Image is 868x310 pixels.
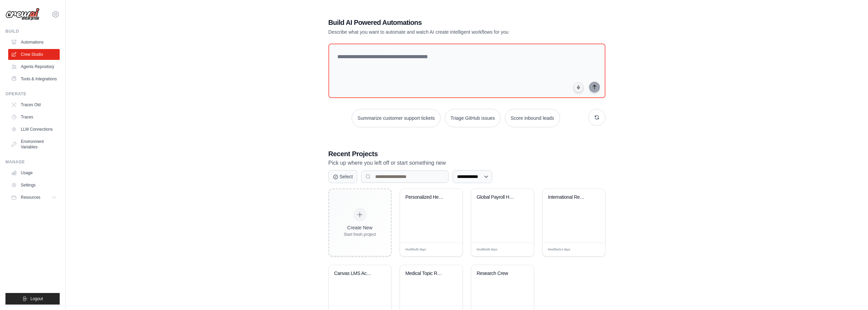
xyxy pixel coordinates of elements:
[334,271,376,277] div: Canvas LMS Academic Assistant
[8,124,60,135] a: LLM Connections
[477,247,498,252] span: Modified 8 days
[406,247,426,252] span: Modified 5 days
[406,271,447,277] div: Medical Topic Research Automation
[30,296,43,301] span: Logout
[8,61,60,72] a: Agents Repository
[344,232,376,237] div: Start fresh project
[446,247,452,252] span: Edit
[328,18,558,27] h1: Build AI Powered Automations
[8,74,60,84] a: Tools & Integrations
[8,49,60,60] a: Crew Studio
[445,109,501,127] button: Triage GitHub issues
[8,192,60,203] button: Resources
[328,29,558,35] p: Describe what you want to automate and watch AI create intelligent workflows for you
[505,109,560,127] button: Score inbound leads
[5,91,60,97] div: Operate
[406,194,447,200] div: Personalized Health & Fitness Planner
[8,112,60,123] a: Traces
[8,136,60,152] a: Environment Variables
[5,8,40,21] img: Logo
[5,293,60,305] button: Logout
[588,109,605,126] button: Get new suggestions
[548,194,589,200] div: International Research Translator
[352,109,440,127] button: Summarize customer support tickets
[8,180,60,191] a: Settings
[8,167,60,178] a: Usage
[477,194,518,200] div: Global Payroll Health Dashboard
[328,149,605,159] h3: Recent Projects
[21,195,40,200] span: Resources
[573,82,584,93] button: Click to speak your automation idea
[589,247,594,252] span: Edit
[344,224,376,231] div: Create New
[477,271,518,277] div: Research Crew
[8,99,60,110] a: Traces Old
[5,29,60,34] div: Build
[328,170,357,183] button: Select
[8,37,60,48] a: Automations
[328,159,605,167] p: Pick up where you left off or start something new
[548,247,571,252] span: Modified 14 days
[517,247,523,252] span: Edit
[5,159,60,165] div: Manage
